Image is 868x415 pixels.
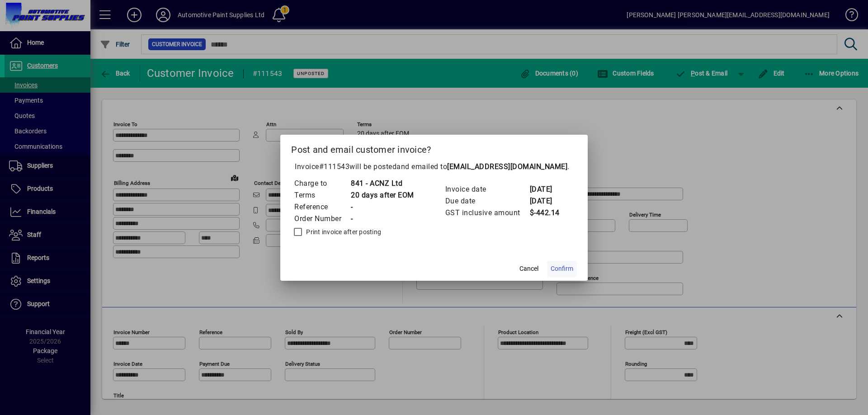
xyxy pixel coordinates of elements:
td: Reference [294,201,350,213]
span: Cancel [519,264,538,274]
td: $-442.14 [529,207,566,219]
td: Terms [294,189,350,201]
td: GST inclusive amount [445,207,529,219]
td: [DATE] [529,184,566,195]
td: 841 - ACNZ Ltd [350,178,414,189]
td: - [350,213,414,225]
b: [EMAIL_ADDRESS][DOMAIN_NAME] [447,162,567,171]
label: Print invoice after posting [304,227,381,236]
span: and emailed to [396,162,567,171]
span: Confirm [551,264,573,274]
p: Invoice will be posted . [291,161,577,172]
td: - [350,201,414,213]
td: Order Number [294,213,350,225]
td: 20 days after EOM [350,189,414,201]
h2: Post and email customer invoice? [280,135,588,161]
span: #111543 [319,162,350,171]
button: Cancel [514,261,543,277]
td: [DATE] [529,195,566,207]
button: Confirm [547,261,577,277]
td: Due date [445,195,529,207]
td: Charge to [294,178,350,189]
td: Invoice date [445,184,529,195]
